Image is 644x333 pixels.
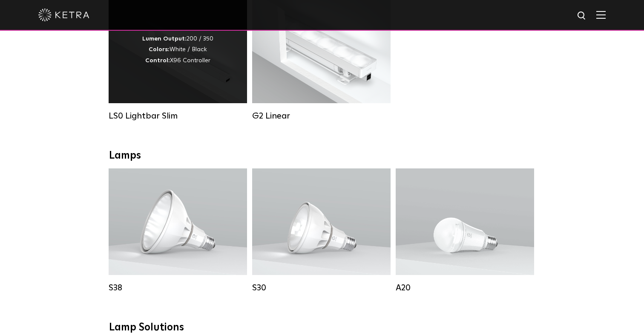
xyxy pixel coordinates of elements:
[145,58,170,64] strong: Control:
[596,11,606,19] img: Hamburger%20Nav.svg
[109,111,247,121] div: LS0 Lightbar Slim
[252,168,391,293] a: S30 Lumen Output:1100Colors:White / BlackBase Type:E26 Edison Base / GU24Beam Angles:15° / 25° / ...
[142,34,213,66] div: 200 / 350 White / Black X96 Controller
[38,9,89,21] img: ketra-logo-2019-white
[252,283,391,293] div: S30
[109,283,247,293] div: S38
[109,150,535,162] div: Lamps
[396,168,534,293] a: A20 Lumen Output:600 / 800Colors:White / BlackBase Type:E26 Edison Base / GU24Beam Angles:Omni-Di...
[396,283,534,293] div: A20
[142,36,187,42] strong: Lumen Output:
[252,111,391,121] div: G2 Linear
[149,46,170,52] strong: Colors:
[577,11,587,21] img: search icon
[109,168,247,293] a: S38 Lumen Output:1100Colors:White / BlackBase Type:E26 Edison Base / GU24Beam Angles:10° / 25° / ...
